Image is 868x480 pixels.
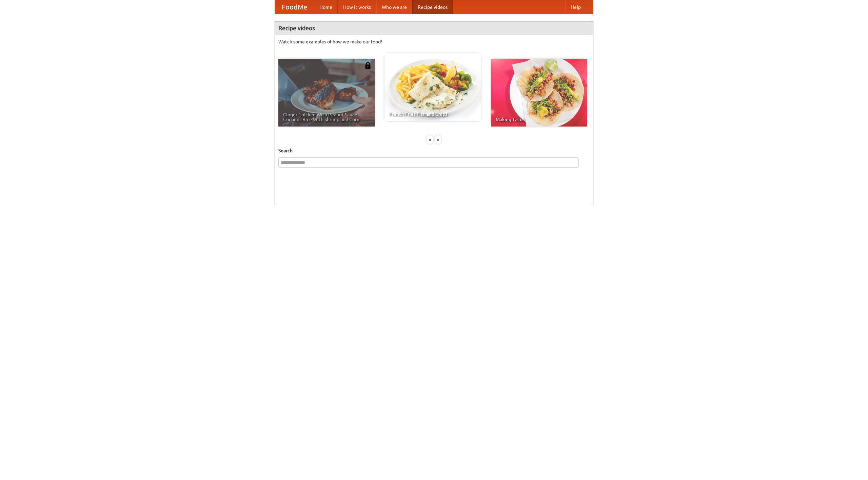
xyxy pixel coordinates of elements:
a: Making Tacos [491,59,587,127]
img: 483408.png [364,62,371,69]
span: French Fries Fish and Chips [389,112,476,116]
a: Home [314,0,338,14]
a: French Fries Fish and Chips [384,53,481,121]
a: Help [565,0,586,14]
h5: Search [278,147,590,154]
a: Recipe videos [412,0,453,14]
a: How it works [338,0,376,14]
a: Who we are [376,0,412,14]
span: Making Tacos [496,117,583,122]
p: Watch some examples of how we make our food! [278,38,590,45]
a: FoodMe [275,0,314,14]
div: » [435,135,441,144]
h4: Recipe videos [275,21,593,35]
div: « [427,135,433,144]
